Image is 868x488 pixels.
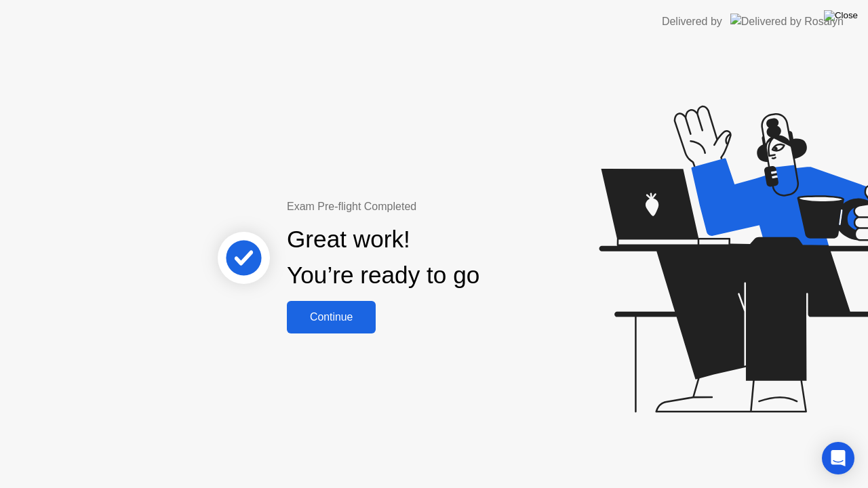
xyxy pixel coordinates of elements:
div: Great work! You’re ready to go [287,222,479,293]
div: Open Intercom Messenger [822,442,854,474]
div: Continue [291,311,372,323]
button: Continue [287,301,376,333]
img: Close [824,10,858,21]
div: Delivered by [662,14,722,30]
div: Exam Pre-flight Completed [287,199,567,215]
img: Delivered by Rosalyn [730,14,844,29]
